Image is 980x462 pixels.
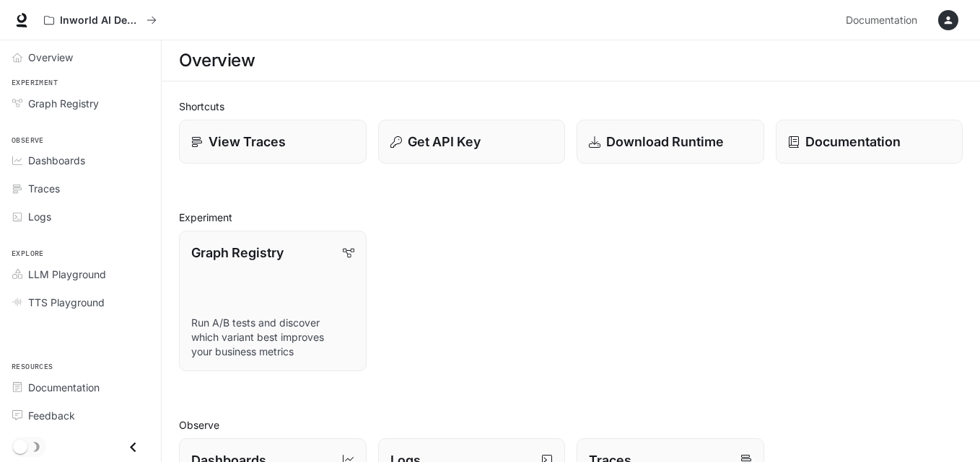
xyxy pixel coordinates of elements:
a: Feedback [6,403,155,428]
a: Documentation [6,375,155,400]
span: Traces [28,181,60,196]
span: Overview [28,50,73,65]
a: Traces [6,176,155,201]
p: View Traces [209,132,286,151]
a: Logs [6,204,155,229]
p: Graph Registry [191,243,284,262]
h2: Experiment [179,210,963,225]
span: Dashboards [28,153,85,168]
a: Documentation [776,120,963,164]
h1: Overview [179,46,255,75]
span: Graph Registry [28,96,99,111]
span: Logs [28,209,51,224]
span: LLM Playground [28,267,106,282]
span: Feedback [28,408,75,423]
h2: Shortcuts [179,99,963,114]
a: Graph Registry [6,91,155,116]
h2: Observe [179,417,963,432]
p: Run A/B tests and discover which variant best improves your business metrics [191,316,354,359]
button: Close drawer [117,432,149,462]
span: Dark mode toggle [13,438,27,454]
a: Documentation [840,6,928,35]
button: All workspaces [38,6,163,35]
a: Dashboards [6,148,155,173]
span: Documentation [846,12,917,30]
a: TTS Playground [6,290,155,315]
a: Download Runtime [577,120,764,164]
a: LLM Playground [6,262,155,287]
a: View Traces [179,120,367,164]
a: Overview [6,45,155,70]
p: Documentation [805,132,901,151]
a: Graph RegistryRun A/B tests and discover which variant best improves your business metrics [179,231,367,371]
p: Inworld AI Demos [60,14,141,27]
p: Get API Key [408,132,481,151]
button: Get API Key [378,120,566,164]
p: Download Runtime [606,132,724,151]
span: Documentation [28,380,100,395]
span: TTS Playground [28,295,105,310]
